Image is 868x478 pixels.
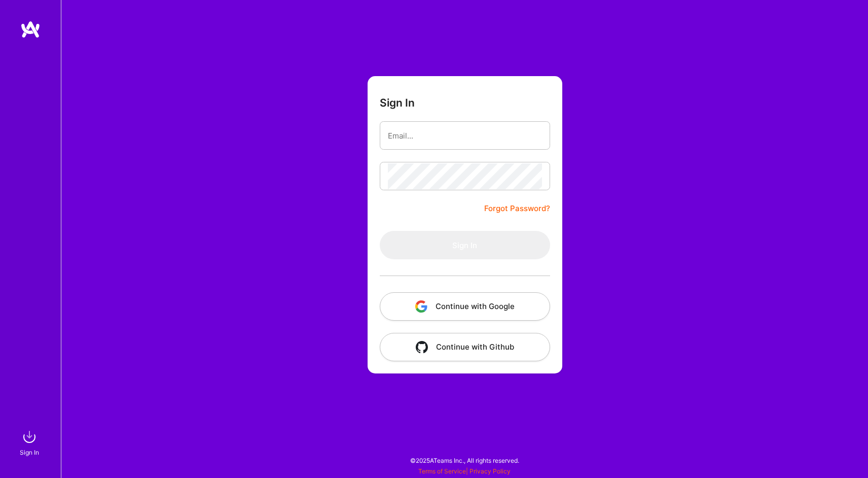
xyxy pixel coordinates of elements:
[418,467,511,475] span: |
[380,231,550,259] button: Sign In
[19,427,40,447] img: sign in
[20,20,41,39] img: logo
[380,96,415,109] h3: Sign In
[388,123,542,149] input: Email...
[380,292,550,321] button: Continue with Google
[21,427,40,458] a: sign inSign In
[484,202,550,215] a: Forgot Password?
[61,448,868,473] div: © 2025 ATeams Inc., All rights reserved.
[415,300,427,313] img: icon
[380,333,550,361] button: Continue with Github
[418,467,466,475] a: Terms of Service
[416,341,428,353] img: icon
[469,467,511,475] a: Privacy Policy
[20,447,39,458] div: Sign In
